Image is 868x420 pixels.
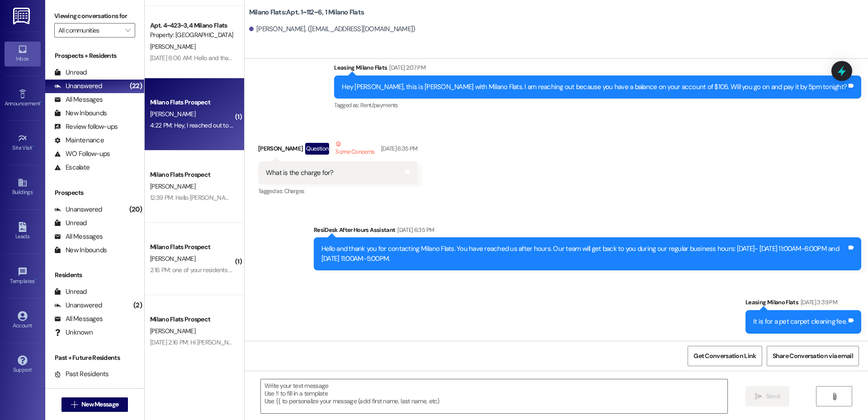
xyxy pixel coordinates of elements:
[125,27,130,34] i: 
[54,9,135,23] label: Viewing conversations for
[13,8,32,24] img: ResiDesk Logo
[150,110,195,118] span: [PERSON_NAME]
[249,24,415,34] div: [PERSON_NAME]. ([EMAIL_ADDRESS][DOMAIN_NAME])
[127,203,144,217] div: (20)
[334,63,861,76] div: Leasing Milano Flats
[314,225,861,238] div: ResiDesk After Hours Assistant
[5,219,41,244] a: Leads
[54,136,104,145] div: Maintenance
[54,245,107,255] div: New Inbounds
[150,193,472,202] div: 12:39 PM: Hello [PERSON_NAME]! I'm looking into the winter semester. Do you guys still flats avai...
[342,82,847,92] div: Hey [PERSON_NAME], this is [PERSON_NAME] with Milano Flats. I am reaching out because you have a ...
[54,314,103,324] div: All Messages
[54,301,102,310] div: Unanswered
[40,99,42,105] span: •
[150,170,234,179] div: Milano Flats Prospect
[61,397,128,412] button: New Message
[150,30,234,40] div: Property: [GEOGRAPHIC_DATA] Flats
[334,139,377,158] div: Some Concerns
[745,386,789,406] button: Send
[258,184,418,198] div: Tagged as:
[35,277,36,283] span: •
[45,188,144,198] div: Prospects
[773,351,853,361] span: Share Conversation via email
[150,121,616,129] div: 4:22 PM: Hey, I reached out to mentoring and they said other mentors live at [GEOGRAPHIC_DATA] an...
[150,98,234,107] div: Milano Flats Prospect
[5,42,41,66] a: Inbox
[58,23,121,38] input: All communities
[150,42,195,51] span: [PERSON_NAME]
[54,95,103,104] div: All Messages
[334,99,861,112] div: Tagged as:
[45,353,144,363] div: Past + Future Residents
[755,393,762,400] i: 
[81,400,118,409] span: New Message
[767,346,859,366] button: Share Conversation via email
[321,244,847,264] div: Hello and thank you for contacting Milano Flats. You have reached us after hours. Our team will g...
[284,187,304,195] span: Charges
[688,346,762,366] button: Get Conversation Link
[54,81,102,91] div: Unanswered
[5,131,41,155] a: Site Visit •
[150,327,195,335] span: [PERSON_NAME]
[127,79,144,93] div: (22)
[5,175,41,199] a: Buildings
[766,392,780,401] span: Send
[258,139,418,161] div: [PERSON_NAME]
[150,266,315,274] div: 2:16 PM: one of your residents was going to sell me his fall lease
[150,242,234,252] div: Milano Flats Prospect
[131,298,144,312] div: (2)
[249,8,364,17] b: Milano Flats: Apt. 1~112~6, 1 Milano Flats
[150,315,234,324] div: Milano Flats Prospect
[54,109,107,118] div: New Inbounds
[387,63,425,72] div: [DATE] 2:07 PM
[5,264,41,288] a: Templates •
[360,101,398,109] span: Rent/payments
[831,393,838,400] i: 
[54,149,110,159] div: WO Follow-ups
[753,317,847,326] div: It is for a pet carpet cleaning fee.
[54,205,102,214] div: Unanswered
[150,255,195,263] span: [PERSON_NAME]
[379,144,418,153] div: [DATE] 6:35 PM
[54,232,103,241] div: All Messages
[150,21,234,30] div: Apt. 4~423~3, 4 Milano Flats
[305,143,329,154] div: Question
[5,353,41,377] a: Support
[693,351,756,361] span: Get Conversation Link
[54,328,93,337] div: Unknown
[54,218,87,228] div: Unread
[266,168,334,178] div: What is the charge for?
[71,401,78,408] i: 
[33,143,34,150] span: •
[5,308,41,333] a: Account
[150,338,436,346] div: [DATE] 2:16 PM: Hi [PERSON_NAME] I am actually buying either [PERSON_NAME] contract or [PERSON_NAME]
[45,270,144,280] div: Residents
[54,369,109,379] div: Past Residents
[54,287,87,297] div: Unread
[54,122,118,132] div: Review follow-ups
[150,54,738,62] div: [DATE] 8:06 AM: Hello and thank you for contacting Milano Flats. You have reached us after hours....
[45,51,144,61] div: Prospects + Residents
[395,225,434,235] div: [DATE] 6:35 PM
[745,297,861,310] div: Leasing Milano Flats
[798,297,837,307] div: [DATE] 3:39 PM
[54,68,87,77] div: Unread
[150,182,195,190] span: [PERSON_NAME]
[54,163,90,172] div: Escalate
